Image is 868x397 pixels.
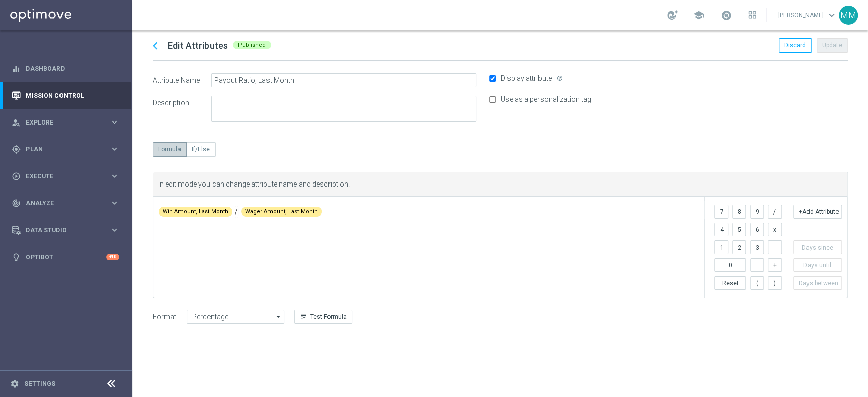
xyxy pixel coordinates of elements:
[24,381,55,387] a: Settings
[159,207,232,217] tag: Win Amount, Last Month
[693,10,704,21] span: school
[12,199,110,208] div: Analyze
[245,208,318,216] span: Wager Amount, Last Month
[714,223,728,236] button: 4
[153,313,176,321] span: Format
[12,199,21,208] i: track_changes
[110,171,119,181] i: keyboard_arrow_right
[12,145,110,154] div: Plan
[26,243,106,270] a: Optibot
[235,206,238,218] tag: /
[11,199,120,207] button: track_changes Analyze keyboard_arrow_right
[793,258,842,272] button: Days until
[12,243,119,270] div: Optibot
[147,38,163,53] i: chevron_left
[750,223,764,236] button: 6
[12,145,21,154] i: gps_fixed
[26,200,110,206] span: Analyze
[233,41,271,49] div: Published
[241,207,322,217] tag: Wager Amount, Last Month
[11,226,120,234] button: Data Studio keyboard_arrow_right
[714,205,728,219] button: 7
[110,198,119,208] i: keyboard_arrow_right
[12,226,110,235] div: Data Studio
[168,41,228,50] p: Edit Attributes
[110,117,119,127] i: keyboard_arrow_right
[732,240,746,254] button: 2
[110,144,119,154] i: keyboard_arrow_right
[750,240,764,254] button: 3
[26,173,110,179] span: Execute
[12,172,21,181] i: play_circle_outline
[793,205,842,219] button: +Add Attribute
[26,119,110,126] span: Explore
[714,276,746,290] button: Reset
[12,118,21,127] i: person_search
[793,240,842,254] button: Days since
[768,205,782,219] button: /
[11,253,120,261] button: lightbulb Optibot +10
[26,82,119,109] a: Mission Control
[768,276,782,290] button: )
[501,74,552,83] label: Display attribute
[557,75,563,81] i: help_outline
[732,223,746,236] button: 5
[779,38,812,52] button: Discard
[274,310,284,323] i: arrow_drop_down
[11,118,120,127] button: person_search Explore keyboard_arrow_right
[11,65,120,73] button: equalizer Dashboard
[158,201,704,219] tags: ​
[153,76,211,85] p: Attribute Name
[839,6,858,25] div: MM
[768,258,782,272] button: +
[12,64,21,73] i: equalizer
[826,10,837,21] span: keyboard_arrow_down
[12,253,21,262] i: lightbulb
[793,276,842,290] button: Days between
[294,310,352,324] button: Test Formula
[12,82,119,109] div: Mission Control
[732,205,746,219] button: 8
[12,172,110,181] div: Execute
[501,95,591,104] label: Use as a personalization tag
[714,258,746,272] button: 0
[11,172,120,180] button: play_circle_outline Execute keyboard_arrow_right
[163,208,228,216] span: Win Amount, Last Month
[158,180,350,189] span: In edit mode you can change attribute name and description.
[110,225,119,235] i: keyboard_arrow_right
[750,276,764,290] button: (
[777,8,839,23] a: [PERSON_NAME]keyboard_arrow_down
[11,91,120,100] button: Mission Control
[714,240,728,254] button: 1
[768,223,782,236] button: x
[26,146,110,152] span: Plan
[10,379,19,388] i: settings
[768,240,782,254] button: -
[187,310,284,324] input: Select
[106,254,119,260] div: +10
[12,55,119,82] div: Dashboard
[235,208,238,216] span: /
[26,55,119,82] a: Dashboard
[26,227,110,233] span: Data Studio
[12,118,110,127] div: Explore
[750,205,764,219] button: 9
[750,258,764,272] button: .
[11,145,120,154] button: gps_fixed Plan keyboard_arrow_right
[153,98,211,107] p: Description
[817,38,848,52] button: Update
